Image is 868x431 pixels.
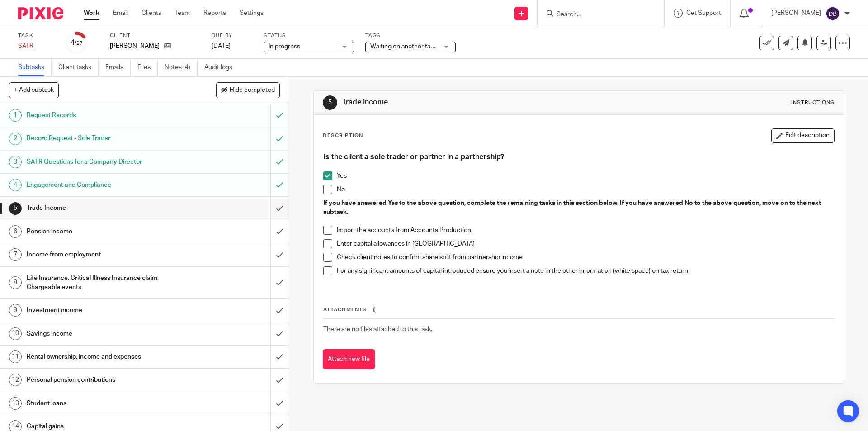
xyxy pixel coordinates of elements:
[18,7,63,19] img: Pixie
[27,350,183,364] h1: Rental ownership, income and expenses
[212,32,252,39] label: Due by
[337,266,834,275] p: For any significant amounts of capital introduced ensure you insert a note in the other informati...
[337,226,834,235] p: Import the accounts from Accounts Production
[323,153,504,161] strong: Is the client a sole trader or partner in a partnership?
[9,156,22,168] div: 3
[27,271,183,294] h1: Life Insurance, Critical Illness Insurance claim, Chargeable events
[9,82,59,98] button: + Add subtask
[110,42,160,51] p: [PERSON_NAME]
[9,397,22,410] div: 13
[27,155,183,169] h1: SATR Questions for a Company Director
[323,200,822,215] strong: If you have answered Yes to the above question, complete the remaining tasks in this section belo...
[27,327,183,341] h1: Savings income
[137,59,158,76] a: Files
[27,109,183,122] h1: Request Records
[556,11,637,19] input: Search
[9,304,22,317] div: 9
[337,239,834,248] p: Enter capital allowances in [GEOGRAPHIC_DATA]
[771,9,821,18] p: [PERSON_NAME]
[9,179,22,191] div: 4
[9,276,22,289] div: 8
[27,201,183,215] h1: Trade Income
[771,128,835,143] button: Edit description
[370,43,495,50] span: Waiting on another task to be completed + 1
[113,9,128,18] a: Email
[337,253,834,262] p: Check client notes to confirm share split from partnership income
[58,59,99,76] a: Client tasks
[27,303,183,317] h1: Investment income
[27,225,183,238] h1: Pension income
[75,41,83,46] small: /27
[27,178,183,192] h1: Engagement and Compliance
[323,349,375,369] button: Attach new file
[9,225,22,238] div: 6
[337,171,834,180] p: Yes
[9,374,22,386] div: 12
[18,32,54,39] label: Task
[269,43,300,50] span: In progress
[9,133,22,145] div: 2
[216,82,280,98] button: Hide completed
[105,59,131,76] a: Emails
[9,350,22,363] div: 11
[323,132,363,139] p: Description
[323,95,337,110] div: 5
[142,9,161,18] a: Clients
[18,42,54,51] div: SATR
[9,202,22,215] div: 5
[27,373,183,387] h1: Personal pension contributions
[323,307,367,312] span: Attachments
[18,59,52,76] a: Subtasks
[337,185,834,194] p: No
[71,38,83,48] div: 4
[264,32,354,39] label: Status
[323,326,432,332] span: There are no files attached to this task.
[686,10,721,16] span: Get Support
[791,99,835,106] div: Instructions
[212,43,231,49] span: [DATE]
[27,248,183,261] h1: Income from employment
[240,9,264,18] a: Settings
[110,32,200,39] label: Client
[9,248,22,261] div: 7
[230,87,275,94] span: Hide completed
[9,109,22,122] div: 1
[165,59,198,76] a: Notes (4)
[203,9,226,18] a: Reports
[826,6,840,21] img: svg%3E
[175,9,190,18] a: Team
[84,9,99,18] a: Work
[9,327,22,340] div: 10
[27,397,183,410] h1: Student loans
[342,98,598,107] h1: Trade Income
[204,59,239,76] a: Audit logs
[365,32,456,39] label: Tags
[27,132,183,145] h1: Record Request - Sole Trader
